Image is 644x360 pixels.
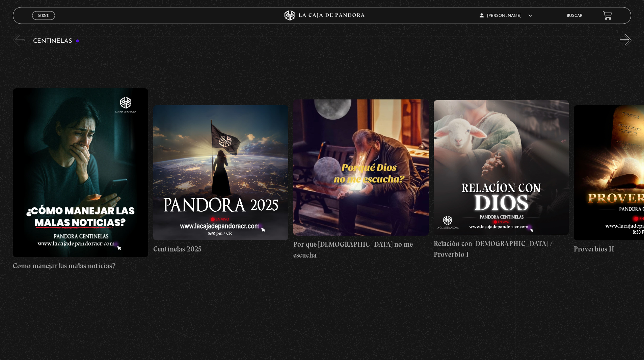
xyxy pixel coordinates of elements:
[153,51,289,308] a: Centinelas 2025
[434,238,569,260] h4: Relación con [DEMOGRAPHIC_DATA] / Proverbio I
[434,51,569,308] a: Relación con [DEMOGRAPHIC_DATA] / Proverbio I
[293,51,429,308] a: Por qué [DEMOGRAPHIC_DATA] no me escucha
[13,34,25,46] button: Previous
[38,13,49,18] span: Menu
[36,19,52,24] span: Cerrar
[567,14,583,18] a: Buscar
[13,51,148,308] a: Como manejar las malas noticias?
[293,239,429,260] h4: Por qué [DEMOGRAPHIC_DATA] no me escucha
[33,38,79,44] h3: Centinelas
[13,261,148,271] h4: Como manejar las malas noticias?
[620,34,632,46] button: Next
[153,244,289,254] h4: Centinelas 2025
[603,11,612,20] a: View your shopping cart
[480,14,532,18] span: [PERSON_NAME]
